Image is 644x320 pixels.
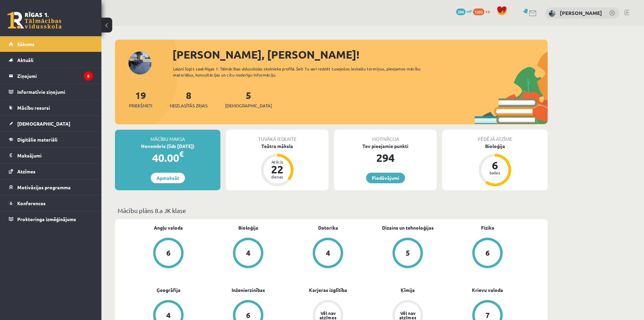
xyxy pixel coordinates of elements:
[17,57,33,63] span: Aktuāli
[401,286,415,294] a: Ķīmija
[225,89,272,109] a: 5[DEMOGRAPHIC_DATA]
[9,164,93,179] a: Atzīmes
[173,66,433,78] div: Laipni lūgts savā Rīgas 1. Tālmācības vidusskolas skolnieka profilā. Šeit Tu vari redzēt tuvojošo...
[318,311,337,320] div: Vēl nav atzīmes
[267,160,287,164] div: Atlicis
[9,36,93,52] a: Sākums
[473,8,493,14] a: 1205 xp
[84,71,93,81] i: 8
[442,130,548,143] div: Pēdējā atzīme
[226,143,329,187] a: Teātra māksla Atlicis 22 dienas
[9,132,93,147] a: Digitālie materiāli
[334,130,437,143] div: Motivācija
[115,150,220,166] div: 40.00
[9,68,93,84] a: Ziņojumi8
[128,238,208,270] a: 6
[17,200,46,206] span: Konferences
[17,148,93,163] legend: Maksājumi
[208,238,288,270] a: 4
[17,41,34,47] span: Sākums
[326,249,330,257] div: 4
[115,130,220,143] div: Mācību maksa
[549,10,555,17] img: Endijs Laizāns
[7,12,62,29] a: Rīgas 1. Tālmācības vidusskola
[151,173,185,183] a: Apmaksāt
[366,173,405,183] a: Piedāvājumi
[448,238,527,270] a: 6
[17,168,35,174] span: Atzīmes
[267,164,287,175] div: 22
[442,143,548,150] div: Bioloģija
[485,160,505,171] div: 6
[398,311,417,320] div: Vēl nav atzīmes
[9,100,93,115] a: Mācību resursi
[334,150,437,166] div: 294
[288,238,368,270] a: 4
[170,89,208,109] a: 8Neizlasītās ziņas
[442,143,548,187] a: Bioloģija 6 balles
[238,224,258,231] a: Bioloģija
[17,136,57,143] span: Digitālie materiāli
[246,312,251,319] div: 6
[17,216,76,222] span: Proktoringa izmēģinājums
[473,8,484,15] span: 1205
[334,143,437,150] div: Tev pieejamie punkti
[157,286,181,294] a: Ģeogrāfija
[485,171,505,175] div: balles
[9,195,93,211] a: Konferences
[172,46,548,63] div: [PERSON_NAME], [PERSON_NAME]!
[318,224,338,231] a: Datorika
[406,249,410,257] div: 5
[17,184,71,190] span: Motivācijas programma
[267,175,287,179] div: dienas
[179,149,184,159] span: €
[246,249,251,257] div: 4
[309,286,347,294] a: Karjeras izglītība
[485,8,490,14] span: xp
[226,143,329,150] div: Teātra māksla
[166,312,171,319] div: 4
[481,224,494,231] a: Fizika
[17,68,93,84] legend: Ziņojumi
[456,8,466,15] span: 294
[17,121,70,127] span: [DEMOGRAPHIC_DATA]
[456,8,472,14] a: 294 mP
[9,179,93,195] a: Motivācijas programma
[232,286,265,294] a: Inženierzinības
[472,286,503,294] a: Krievu valoda
[154,224,183,231] a: Angļu valoda
[382,224,434,231] a: Dizains un tehnoloģijas
[17,105,50,111] span: Mācību resursi
[170,102,208,109] span: Neizlasītās ziņas
[9,211,93,227] a: Proktoringa izmēģinājums
[129,102,152,109] span: Priekšmeti
[9,52,93,68] a: Aktuāli
[485,312,490,319] div: 7
[225,102,272,109] span: [DEMOGRAPHIC_DATA]
[9,148,93,163] a: Maksājumi
[118,206,545,215] p: Mācību plāns 8.a JK klase
[115,143,220,150] div: Novembris (līdz [DATE])
[368,238,448,270] a: 5
[17,84,93,100] legend: Informatīvie ziņojumi
[560,9,602,16] a: [PERSON_NAME]
[467,8,472,14] span: mP
[485,249,490,257] div: 6
[226,130,329,143] div: Tuvākā ieskaite
[9,84,93,100] a: Informatīvie ziņojumi
[9,116,93,131] a: [DEMOGRAPHIC_DATA]
[166,249,171,257] div: 6
[129,89,152,109] a: 19Priekšmeti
